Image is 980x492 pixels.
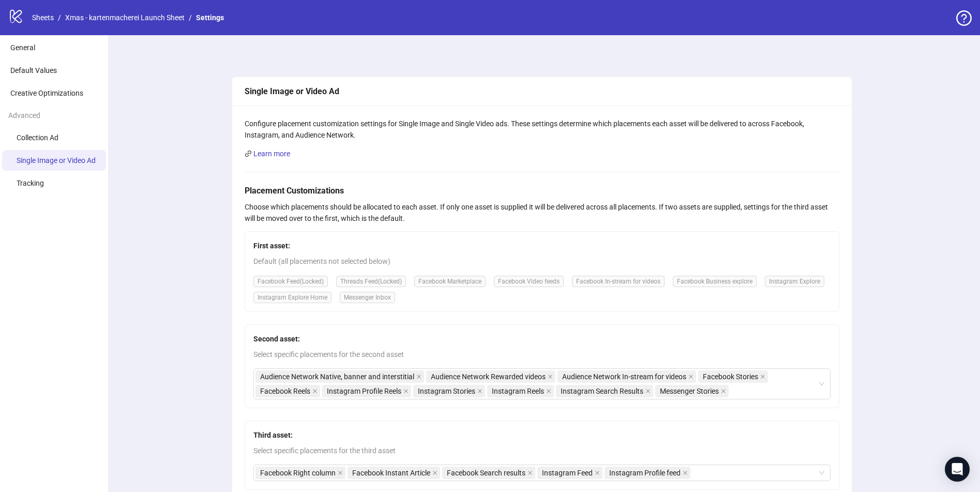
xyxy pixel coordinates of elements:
div: Single Image or Video Ad [245,85,839,98]
span: Instagram Profile Reels [322,385,411,397]
span: close [477,389,483,394]
a: Settings [194,12,226,23]
strong: Second asset: [253,335,300,343]
span: Facebook Reels [255,385,320,397]
span: Messenger Stories [655,385,729,397]
span: Facebook Marketplace [414,276,486,287]
h5: Placement Customizations [245,185,839,197]
a: Xmas - kartenmacherei Launch Sheet [63,12,187,23]
strong: Third asset: [253,431,293,439]
span: Instagram Profile Reels [327,385,401,397]
span: close [645,389,651,394]
span: General [10,43,35,52]
strong: First asset: [253,242,290,250]
span: Facebook Reels [260,385,310,397]
span: close [548,374,553,379]
span: Instagram Explore Home [253,292,331,303]
span: Default (all placements not selected below) [253,256,831,267]
div: Configure placement customization settings for Single Image and Single Video ads. These settings ... [245,118,839,141]
span: question-circle [956,10,972,26]
li: / [58,12,61,23]
span: Facebook Search results [447,467,525,479]
span: Instagram Search Results [556,385,653,397]
span: Instagram Profile feed [609,467,681,479]
span: Facebook Search results [442,467,535,479]
span: close [721,389,726,394]
span: Audience Network In-stream for videos [557,370,696,383]
span: Instagram Stories [413,385,485,397]
span: Audience Network Rewarded videos [431,371,546,382]
span: Facebook Feed (Locked) [253,276,328,287]
span: Messenger Stories [660,385,719,397]
span: Audience Network Native, banner and interstitial [260,371,414,382]
span: Facebook Stories [703,371,758,382]
span: Single Image or Video Ad [17,156,96,165]
span: close [683,470,688,475]
span: close [416,374,421,379]
span: Messenger Inbox [340,292,395,303]
span: Select specific placements for the third asset [253,445,831,456]
span: Select specific placements for the second asset [253,349,831,360]
span: Instagram Explore [765,276,824,287]
span: link [245,150,252,157]
a: Sheets [30,12,56,23]
span: Tracking [17,179,44,187]
span: close [760,374,765,379]
span: Creative Optimizations [10,89,83,97]
li: / [189,12,192,23]
span: Facebook Business explore [673,276,757,287]
span: Facebook Right column [255,467,345,479]
span: Instagram Feed [542,467,593,479]
a: Learn more [253,150,290,158]
span: Audience Network In-stream for videos [562,371,686,382]
span: Instagram Reels [492,385,544,397]
span: Audience Network Native, banner and interstitial [255,370,424,383]
span: close [403,389,409,394]
span: Collection Ad [17,133,58,142]
span: Instagram Stories [418,385,475,397]
span: Facebook In-stream for videos [572,276,665,287]
span: close [338,470,343,475]
span: close [432,470,438,475]
span: Facebook Stories [698,370,768,383]
span: Instagram Feed [537,467,602,479]
div: Choose which placements should be allocated to each asset. If only one asset is supplied it will ... [245,201,839,224]
span: Default Values [10,66,57,74]
span: close [688,374,693,379]
span: Audience Network Rewarded videos [426,370,555,383]
div: Open Intercom Messenger [945,457,970,482]
span: Facebook Right column [260,467,336,479]
span: close [527,470,533,475]
span: close [312,389,318,394]
span: Instagram Search Results [561,385,643,397]
span: Facebook Instant Article [352,467,430,479]
span: Facebook Instant Article [348,467,440,479]
span: Threads Feed (Locked) [336,276,406,287]
span: Instagram Profile feed [605,467,690,479]
span: Facebook Video feeds [494,276,564,287]
span: close [595,470,600,475]
span: Instagram Reels [487,385,554,397]
span: close [546,389,551,394]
